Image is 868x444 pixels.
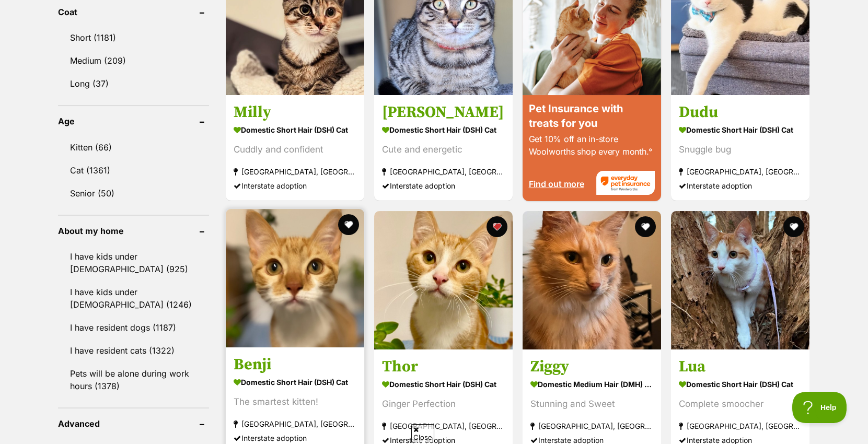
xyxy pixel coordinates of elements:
h3: [PERSON_NAME] [382,103,505,123]
div: Cute and energetic [382,143,505,157]
img: Benji - Domestic Short Hair (DSH) Cat [226,209,364,347]
strong: [GEOGRAPHIC_DATA], [GEOGRAPHIC_DATA] [530,419,653,433]
a: Kitten (66) [58,136,209,158]
div: Interstate adoption [234,179,356,193]
strong: Domestic Short Hair (DSH) Cat [679,377,802,392]
div: The smartest kitten! [234,395,356,409]
strong: [GEOGRAPHIC_DATA], [GEOGRAPHIC_DATA] [679,165,802,179]
div: Cuddly and confident [234,143,356,157]
strong: [GEOGRAPHIC_DATA], [GEOGRAPHIC_DATA] [234,417,356,431]
div: Snuggle bug [679,143,802,157]
div: Interstate adoption [679,179,802,193]
h3: Thor [382,357,505,377]
a: I have kids under [DEMOGRAPHIC_DATA] (1246) [58,281,209,316]
h3: Ziggy [530,357,653,377]
a: I have resident cats (1322) [58,340,209,361]
a: Cat (1361) [58,159,209,181]
a: I have resident dogs (1187) [58,317,209,338]
header: Advanced [58,419,209,428]
strong: Domestic Short Hair (DSH) Cat [382,123,505,138]
div: Stunning and Sweet [530,397,653,411]
img: Lua - Domestic Short Hair (DSH) Cat [671,211,809,349]
a: [PERSON_NAME] Domestic Short Hair (DSH) Cat Cute and energetic [GEOGRAPHIC_DATA], [GEOGRAPHIC_DAT... [374,95,513,201]
header: Coat [58,7,209,17]
h3: Benji [234,355,356,375]
iframe: Help Scout Beacon - Open [792,392,847,423]
strong: Domestic Short Hair (DSH) Cat [234,375,356,390]
h3: Dudu [679,103,802,123]
img: Ziggy - Domestic Medium Hair (DMH) Cat [523,211,661,349]
strong: [GEOGRAPHIC_DATA], [GEOGRAPHIC_DATA] [234,165,356,179]
button: favourite [487,216,507,237]
button: favourite [338,214,359,235]
h3: Lua [679,357,802,377]
a: Milly Domestic Short Hair (DSH) Cat Cuddly and confident [GEOGRAPHIC_DATA], [GEOGRAPHIC_DATA] Int... [226,95,364,201]
button: favourite [635,216,656,237]
strong: Domestic Medium Hair (DMH) Cat [530,377,653,392]
span: Close [411,424,434,442]
strong: [GEOGRAPHIC_DATA], [GEOGRAPHIC_DATA] [382,165,505,179]
a: I have kids under [DEMOGRAPHIC_DATA] (925) [58,246,209,280]
header: About my home [58,226,209,236]
img: Thor - Domestic Short Hair (DSH) Cat [374,211,513,349]
strong: [GEOGRAPHIC_DATA], [GEOGRAPHIC_DATA] [382,419,505,433]
strong: Domestic Short Hair (DSH) Cat [234,123,356,138]
div: Interstate adoption [382,179,505,193]
a: Short (1181) [58,27,209,49]
a: Pets will be alone during work hours (1378) [58,363,209,397]
strong: Domestic Short Hair (DSH) Cat [679,123,802,138]
button: favourite [783,216,804,237]
a: Senior (50) [58,182,209,204]
div: Ginger Perfection [382,397,505,411]
strong: Domestic Short Hair (DSH) Cat [382,377,505,392]
a: Medium (209) [58,50,209,72]
h3: Milly [234,103,356,123]
a: Long (37) [58,73,209,95]
a: Dudu Domestic Short Hair (DSH) Cat Snuggle bug [GEOGRAPHIC_DATA], [GEOGRAPHIC_DATA] Interstate ad... [671,95,809,201]
header: Age [58,116,209,126]
strong: [GEOGRAPHIC_DATA], [GEOGRAPHIC_DATA] [679,419,802,433]
div: Complete smoocher [679,397,802,411]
